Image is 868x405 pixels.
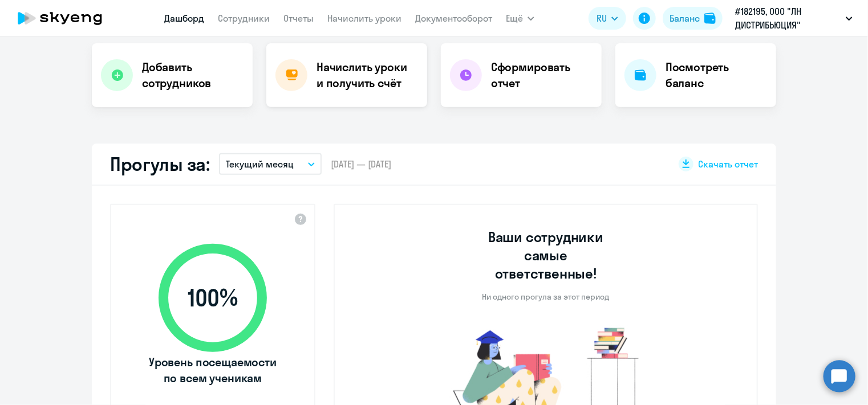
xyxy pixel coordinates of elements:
button: RU [589,7,626,30]
h4: Начислить уроки и получить счёт [317,59,416,91]
div: Баланс [670,11,700,25]
a: Начислить уроки [327,13,401,24]
a: Дашборд [164,13,204,24]
img: balance [704,13,716,24]
button: #182195, ООО "ЛН ДИСТРИБЬЮЦИЯ" [729,5,858,32]
a: Документооборот [415,13,492,24]
span: Ещё [506,11,523,25]
h4: Посмотреть баланс [666,59,767,91]
span: 100 % [147,284,278,312]
p: Текущий месяц [226,157,294,171]
button: Ещё [506,7,534,30]
h4: Сформировать отчет [491,59,593,91]
h4: Добавить сотрудников [142,59,244,91]
h3: Ваши сотрудники самые ответственные! [473,228,619,283]
h2: Прогулы за: [110,153,210,175]
p: #182195, ООО "ЛН ДИСТРИБЬЮЦИЯ" [735,5,841,32]
span: Уровень посещаемости по всем ученикам [147,354,278,386]
button: Балансbalance [663,7,723,30]
button: Текущий месяц [219,153,322,175]
span: [DATE] — [DATE] [331,158,391,170]
a: Сотрудники [218,13,270,24]
span: RU [597,11,607,25]
p: Ни одного прогула за этот период [482,292,610,302]
a: Отчеты [283,13,314,24]
span: Скачать отчет [698,158,758,170]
